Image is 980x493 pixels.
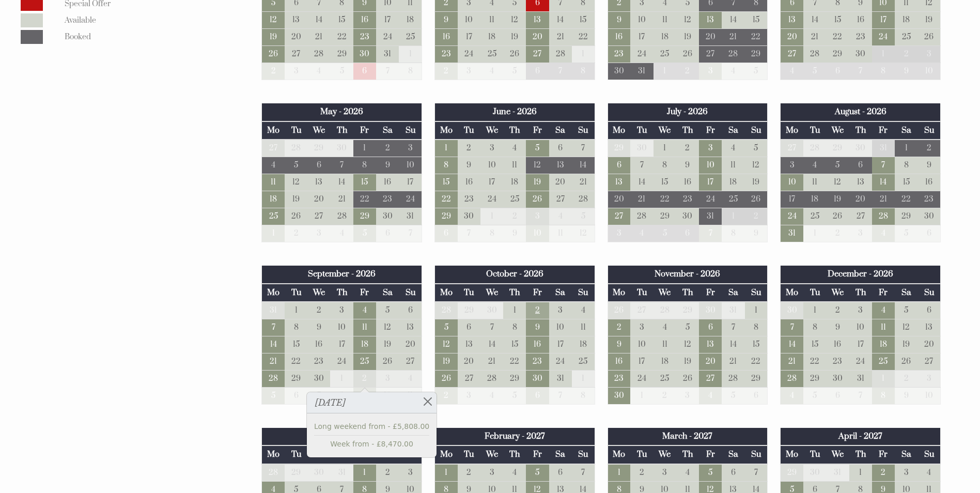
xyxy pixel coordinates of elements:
td: 2 [458,140,480,157]
td: 11 [722,157,744,174]
td: 8 [399,63,422,80]
td: 10 [458,12,480,29]
td: 20 [849,191,872,208]
td: 3 [781,157,803,174]
td: 11 [654,12,676,29]
td: 24 [872,29,895,46]
td: 20 [285,29,307,46]
th: Mo [608,121,630,140]
td: 12 [526,157,549,174]
td: 31 [399,208,422,225]
td: 23 [676,191,699,208]
td: 4 [803,157,826,174]
td: 30 [608,63,630,80]
td: 25 [503,191,526,208]
td: 12 [676,12,699,29]
td: 26 [745,191,768,208]
td: 9 [608,12,630,29]
a: Long weekend from - £5,808.00 [314,421,429,432]
td: 14 [572,157,595,174]
td: 29 [826,46,849,63]
td: 17 [630,29,653,46]
td: 21 [803,29,826,46]
td: 22 [654,191,676,208]
td: 7 [549,63,572,80]
td: 24 [699,191,722,208]
td: 14 [549,12,572,29]
td: 8 [353,157,376,174]
th: Fr [353,121,376,140]
td: 20 [526,29,549,46]
td: 18 [503,174,526,191]
td: 3 [699,140,722,157]
td: 19 [526,174,549,191]
td: 27 [526,46,549,63]
td: 24 [399,191,422,208]
td: 3 [285,63,307,80]
td: 12 [503,12,526,29]
td: 18 [895,12,917,29]
td: 4 [262,157,285,174]
td: 23 [608,46,630,63]
td: 17 [781,191,803,208]
td: 11 [480,12,503,29]
th: We [480,121,503,140]
td: 8 [654,157,676,174]
td: 1 [654,63,676,80]
td: 11 [503,157,526,174]
th: Tu [458,121,480,140]
td: 19 [676,29,699,46]
td: 6 [353,63,376,80]
td: 29 [307,140,330,157]
th: Fr [699,121,722,140]
td: 15 [895,174,917,191]
th: May - 2026 [262,103,422,121]
td: 5 [826,157,849,174]
td: 17 [458,29,480,46]
td: 31 [376,46,399,63]
td: 23 [917,191,940,208]
td: 1 [353,140,376,157]
th: August - 2026 [781,103,941,121]
td: 28 [803,46,826,63]
td: 5 [503,63,526,80]
td: 28 [285,140,307,157]
td: 30 [353,46,376,63]
td: 22 [745,29,768,46]
td: 28 [722,46,744,63]
td: 16 [458,174,480,191]
td: 1 [654,140,676,157]
td: 3 [480,140,503,157]
td: 13 [549,157,572,174]
td: 6 [849,157,872,174]
td: 22 [434,191,457,208]
td: 21 [872,191,895,208]
td: 23 [458,191,480,208]
td: 13 [699,12,722,29]
td: 29 [330,46,353,63]
td: 10 [630,12,653,29]
td: 14 [803,12,826,29]
td: 20 [549,174,572,191]
td: 10 [480,157,503,174]
td: 29 [434,208,457,225]
td: 25 [399,29,422,46]
td: 28 [572,191,595,208]
td: 22 [353,191,376,208]
th: We [654,121,676,140]
td: 2 [917,140,940,157]
th: Tu [285,121,307,140]
td: 25 [480,46,503,63]
th: Sa [722,121,744,140]
td: 16 [376,174,399,191]
td: 4 [307,63,330,80]
td: 14 [872,174,895,191]
td: 29 [353,208,376,225]
td: 26 [676,46,699,63]
td: 2 [895,46,917,63]
td: 25 [654,46,676,63]
td: 23 [434,46,457,63]
td: 18 [399,12,422,29]
td: 9 [376,157,399,174]
td: 18 [722,174,744,191]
